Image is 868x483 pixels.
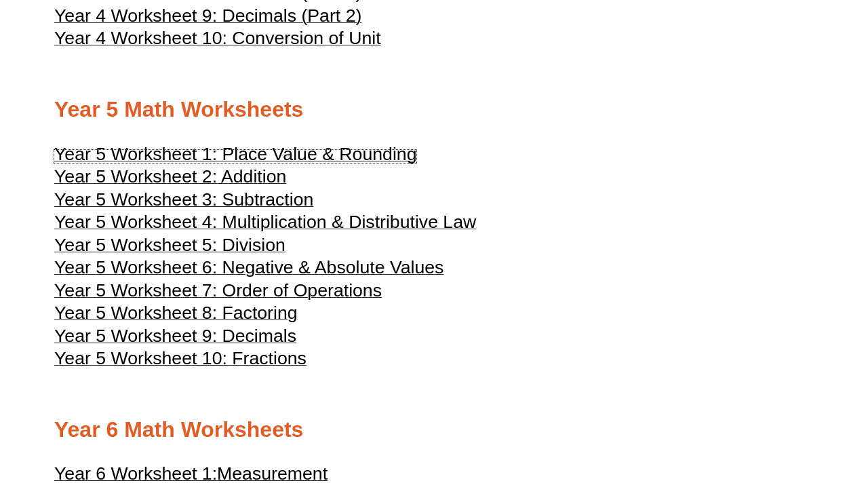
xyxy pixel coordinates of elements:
[54,332,296,345] a: Year 5 Worksheet 9: Decimals
[54,348,307,368] span: Year 5 Worksheet 10: Fractions
[54,469,328,483] a: Year 6 Worksheet 1:Measurement
[54,303,298,323] span: Year 5 Worksheet 8: Factoring
[54,12,361,25] a: Year 4 Worksheet 9: Decimals (Part 2)
[54,286,382,300] a: Year 5 Worksheet 7: Order of Operations
[54,144,416,164] span: Year 5 Worksheet 1: Place Value & Rounding
[54,195,313,209] a: Year 5 Worksheet 3: Subtraction
[54,280,382,301] span: Year 5 Worksheet 7: Order of Operations
[54,218,476,231] a: Year 5 Worksheet 4: Multiplication & Distributive Law
[54,172,286,186] a: Year 5 Worksheet 2: Addition
[635,330,868,483] iframe: Chat Widget
[54,34,381,47] a: Year 4 Worksheet 10: Conversion of Unit
[54,212,476,232] span: Year 5 Worksheet 4: Multiplication & Distributive Law
[54,235,285,255] span: Year 5 Worksheet 5: Division
[54,326,296,346] span: Year 5 Worksheet 9: Decimals
[54,416,814,444] h2: Year 6 Math Worksheets
[54,263,443,277] a: Year 5 Worksheet 6: Negative & Absolute Values
[54,5,361,26] span: Year 4 Worksheet 9: Decimals (Part 2)
[54,241,285,254] a: Year 5 Worksheet 5: Division
[54,166,286,187] span: Year 5 Worksheet 2: Addition
[54,150,416,163] a: Year 5 Worksheet 1: Place Value & Rounding
[54,309,298,322] a: Year 5 Worksheet 8: Factoring
[54,96,814,124] h2: Year 5 Math Worksheets
[54,189,313,210] span: Year 5 Worksheet 3: Subtraction
[54,28,381,48] span: Year 4 Worksheet 10: Conversion of Unit
[54,257,443,277] span: Year 5 Worksheet 6: Negative & Absolute Values
[54,354,307,368] a: Year 5 Worksheet 10: Fractions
